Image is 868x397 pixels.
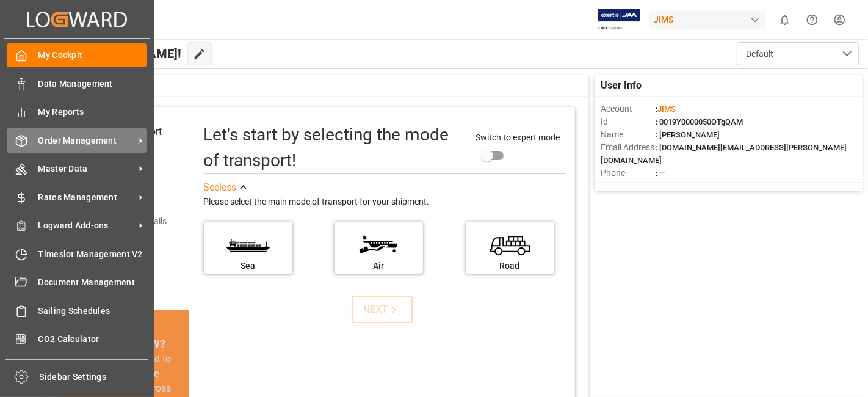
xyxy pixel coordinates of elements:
[38,162,135,175] span: Master Data
[38,134,135,147] span: Order Management
[601,167,656,180] span: Phone
[601,78,642,93] span: User Info
[737,42,859,65] button: open menu
[601,143,847,165] span: : [DOMAIN_NAME][EMAIL_ADDRESS][PERSON_NAME][DOMAIN_NAME]
[656,117,743,126] span: : 0019Y0000050OTgQAM
[38,219,135,232] span: Logward Add-ons
[7,71,147,95] a: Data Management
[363,302,400,317] div: NEXT
[798,6,826,34] button: Help Center
[657,104,676,114] span: JIMS
[7,299,147,322] a: Sailing Schedules
[656,181,686,191] span: : Shipper
[38,276,148,289] span: Document Management
[50,42,181,65] span: Hello [PERSON_NAME]!
[598,9,640,31] img: Exertis%20JAM%20-%20Email%20Logo.jpg_1722504956.jpg
[204,195,566,209] div: Please select the main mode of transport for your shipment.
[352,296,413,323] button: NEXT
[649,11,766,29] div: JIMS
[210,260,286,272] div: Sea
[7,242,147,266] a: Timeslot Management V2
[38,305,148,318] span: Sailing Schedules
[38,248,148,261] span: Timeslot Management V2
[656,169,665,178] span: : —
[656,104,676,114] span: :
[38,49,148,62] span: My Cockpit
[38,106,148,118] span: My Reports
[771,6,798,34] button: show 0 new notifications
[601,141,656,154] span: Email Address
[601,115,656,128] span: Id
[601,103,656,115] span: Account
[472,260,548,272] div: Road
[341,260,417,272] div: Air
[649,8,771,31] button: JIMS
[7,100,147,124] a: My Reports
[601,128,656,141] span: Name
[7,271,147,294] a: Document Management
[38,333,148,346] span: CO2 Calculator
[204,180,237,195] div: See less
[656,130,720,139] span: : [PERSON_NAME]
[7,355,147,379] a: Tracking Shipment
[601,180,656,192] span: Account Type
[7,327,147,351] a: CO2 Calculator
[38,191,135,204] span: Rates Management
[746,48,773,60] span: Default
[40,371,149,384] span: Sidebar Settings
[476,133,560,142] span: Switch to expert mode
[7,43,147,67] a: My Cockpit
[204,122,463,173] div: Let's start by selecting the mode of transport!
[38,78,148,90] span: Data Management
[90,215,167,228] div: Add shipping details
